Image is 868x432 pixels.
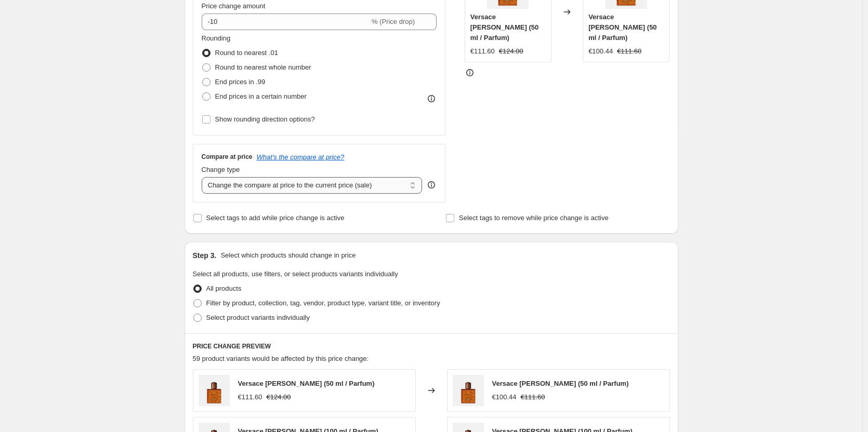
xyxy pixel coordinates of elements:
span: End prices in a certain number [215,92,307,100]
strike: €124.00 [267,392,291,402]
div: €111.60 [238,392,262,402]
div: €111.60 [470,46,495,57]
span: Versace [PERSON_NAME] (50 ml / Parfum) [470,13,538,42]
div: €100.44 [492,392,517,402]
span: Versace [PERSON_NAME] (50 ml / Parfum) [588,13,656,42]
span: Select tags to add while price change is active [206,214,345,222]
span: Versace [PERSON_NAME] (50 ml / Parfum) [238,380,375,387]
img: 90_R740308-R050MLS_RNUL_20_Eros_Najim_Parfum_50_ml-Fragrances_Body_Care-Versace-online-store_0_0_... [453,375,484,406]
h2: Step 3. [193,250,217,261]
span: Filter by product, collection, tag, vendor, product type, variant title, or inventory [206,299,440,307]
span: End prices in .99 [215,78,266,86]
div: help [426,180,437,190]
span: Select product variants individually [206,314,310,321]
span: Round to nearest whole number [215,63,311,71]
span: 59 product variants would be affected by this price change: [193,355,369,362]
strike: €111.60 [617,46,641,57]
span: Price change amount [202,2,266,10]
h3: Compare at price [202,153,253,161]
strike: €111.60 [521,392,545,402]
span: Change type [202,166,240,173]
input: -15 [202,14,370,30]
img: 90_R740308-R050MLS_RNUL_20_Eros_Najim_Parfum_50_ml-Fragrances_Body_Care-Versace-online-store_0_0_... [199,375,230,406]
p: Select which products should change in price [220,250,356,261]
span: Rounding [202,34,231,42]
span: % (Price drop) [372,18,415,25]
strike: €124.00 [499,46,523,57]
span: Versace [PERSON_NAME] (50 ml / Parfum) [492,380,629,387]
span: Show rounding direction options? [215,115,315,123]
div: €100.44 [588,46,613,57]
h6: PRICE CHANGE PREVIEW [193,342,670,350]
span: All products [206,285,242,292]
span: Select tags to remove while price change is active [459,214,609,222]
button: What's the compare at price? [257,153,345,161]
span: Round to nearest .01 [215,49,278,57]
span: Select all products, use filters, or select products variants individually [193,270,398,278]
